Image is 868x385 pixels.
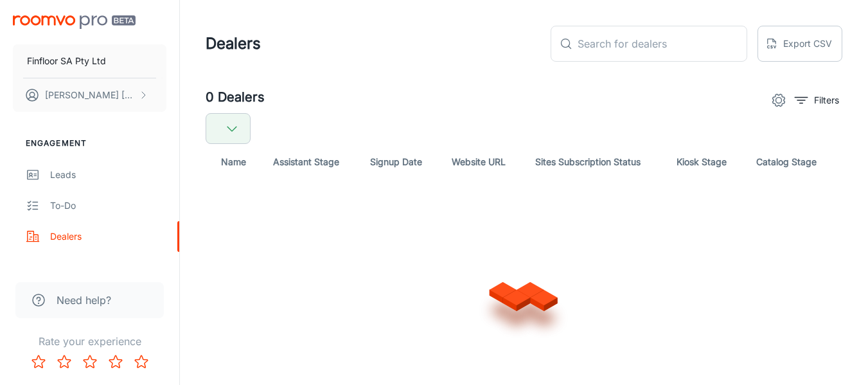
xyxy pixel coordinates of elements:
button: [PERSON_NAME] [PERSON_NAME] [13,78,166,112]
span: Need help? [57,292,111,308]
img: Roomvo PRO Beta [13,15,136,29]
button: Rate 4 star [103,349,128,375]
button: Rate 2 star [51,349,77,375]
p: Rate your experience [10,334,169,349]
button: Rate 5 star [128,349,154,375]
div: To-do [50,199,166,213]
p: [PERSON_NAME] [PERSON_NAME] [45,88,136,102]
button: Rate 3 star [77,349,103,375]
button: Export CSV [757,26,842,62]
th: Sites Subscription Status [525,144,666,180]
button: filter [792,90,842,111]
th: Name [206,144,263,180]
button: settings [766,87,792,113]
th: Assistant Stage [263,144,360,180]
p: Filters [814,93,839,107]
th: Catalog Stage [746,144,842,180]
p: Finfloor SA Pty Ltd [27,54,106,68]
th: Signup Date [360,144,441,180]
th: Website URL [441,144,525,180]
th: Kiosk Stage [666,144,745,180]
div: Leads [50,168,166,182]
button: Rate 1 star [26,349,51,375]
input: Search for dealers [578,26,747,62]
h5: 0 Dealers [206,87,265,108]
button: Finfloor SA Pty Ltd [13,44,166,78]
h1: Dealers [206,32,261,55]
div: Dealers [50,229,166,244]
